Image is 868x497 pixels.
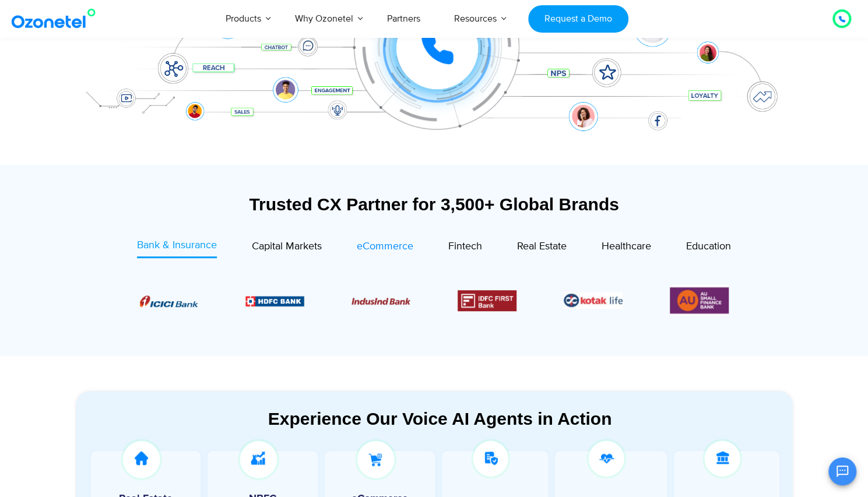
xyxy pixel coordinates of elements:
[602,240,651,253] span: Healthcare
[139,294,198,308] div: 1 / 6
[686,238,731,258] a: Education
[245,294,304,308] div: 2 / 6
[448,240,482,253] span: Fintech
[670,285,729,316] img: Picture13.png
[357,240,413,253] span: eCommerce
[76,194,793,214] div: Trusted CX Partner for 3,500+ Global Brands
[352,294,410,308] div: 3 / 6
[357,238,413,258] a: eCommerce
[137,239,217,252] span: Bank & Insurance
[564,292,623,309] img: Picture26.jpg
[686,240,731,253] span: Education
[252,238,322,258] a: Capital Markets
[670,285,729,316] div: 6 / 6
[139,295,198,307] img: Picture8.png
[137,238,217,258] a: Bank & Insurance
[87,408,793,429] div: Experience Our Voice AI Agents in Action
[602,238,651,258] a: Healthcare
[528,5,628,33] a: Request a Demo
[458,290,516,311] img: Picture12.png
[245,296,304,306] img: Picture9.png
[352,298,410,305] img: Picture10.png
[517,240,567,253] span: Real Estate
[828,457,856,485] button: Open chat
[448,238,482,258] a: Fintech
[564,292,623,309] div: 5 / 6
[140,285,729,316] div: Image Carousel
[252,240,322,253] span: Capital Markets
[458,290,516,311] div: 4 / 6
[517,238,567,258] a: Real Estate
